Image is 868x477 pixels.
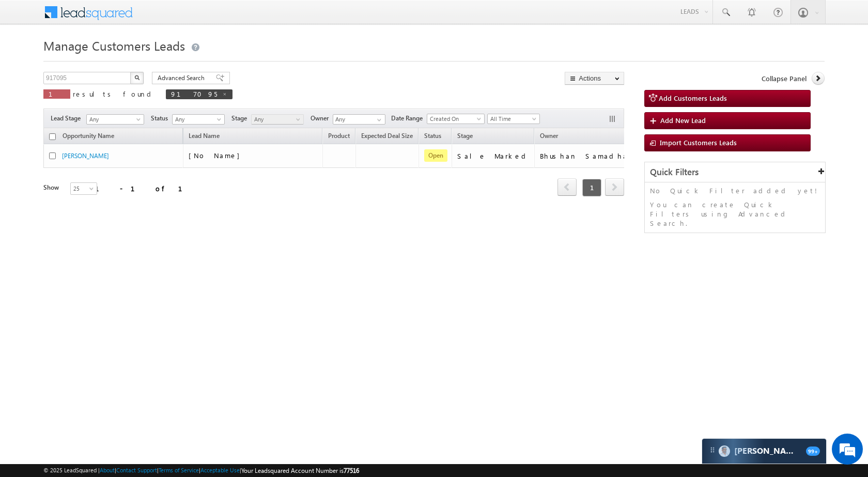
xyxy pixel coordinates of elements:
span: Stage [231,114,251,123]
a: About [100,467,115,473]
span: Lead Name [183,130,225,144]
span: Expected Deal Size [361,132,413,140]
span: Any [252,115,301,124]
p: You can create Quick Filters using Advanced Search. [650,200,820,228]
a: Expected Deal Size [356,130,418,144]
a: next [605,179,624,196]
span: Created On [427,114,481,124]
div: Sale Marked [457,151,530,161]
span: Collapse Panel [762,74,807,83]
span: Advanced Search [158,73,208,83]
span: Any [87,115,141,124]
span: 77516 [344,467,359,474]
button: Actions [565,72,624,85]
span: Any [173,115,222,124]
a: 25 [70,182,97,195]
a: Stage [452,130,478,144]
span: 1 [49,89,65,98]
div: Show [43,183,62,192]
a: Any [172,114,225,125]
a: Show All Items [371,115,384,125]
a: Contact Support [116,467,157,473]
div: 1 - 1 of 1 [95,182,195,194]
img: Search [134,75,139,80]
a: Any [86,114,144,125]
div: Bhushan Samadhan Pawar [540,151,643,161]
span: Date Range [391,114,427,123]
input: Check all records [49,133,56,140]
span: Your Leadsquared Account Number is [241,467,359,474]
span: results found [73,89,155,98]
div: Quick Filters [645,162,825,182]
span: All Time [488,114,537,124]
a: prev [557,179,577,196]
span: Owner [540,132,558,140]
a: Any [251,114,304,125]
a: [PERSON_NAME] [62,152,109,160]
a: Opportunity Name [57,130,119,144]
span: Stage [457,132,473,140]
span: Opportunity Name [63,132,114,140]
p: No Quick Filter added yet! [650,186,820,195]
span: [No Name] [189,151,245,160]
a: Created On [427,114,485,124]
span: 99+ [806,447,820,456]
span: prev [557,178,577,196]
span: 1 [582,179,601,196]
span: Product [328,132,350,140]
span: Open [424,149,447,162]
a: Terms of Service [159,467,199,473]
a: Acceptable Use [200,467,240,473]
div: carter-dragCarter[PERSON_NAME]99+ [702,438,827,464]
a: Status [419,130,446,144]
input: Type to Search [333,114,385,125]
span: 917095 [171,89,217,98]
span: 25 [71,184,98,193]
span: Owner [311,114,333,123]
span: next [605,178,624,196]
span: Manage Customers Leads [43,37,185,54]
span: Status [151,114,172,123]
span: Import Customers Leads [660,138,737,147]
span: Add New Lead [660,116,706,125]
span: Add Customers Leads [659,94,727,102]
a: All Time [487,114,540,124]
span: Lead Stage [51,114,85,123]
span: © 2025 LeadSquared | | | | | [43,466,359,475]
